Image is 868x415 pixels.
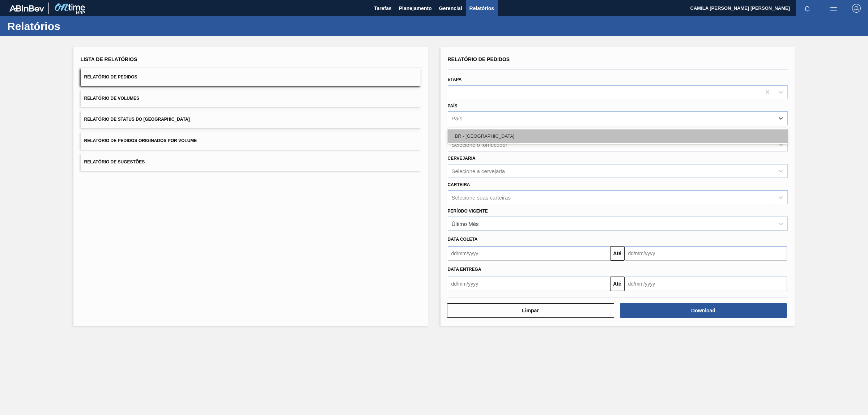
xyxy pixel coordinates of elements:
[399,4,432,13] span: Planejamento
[84,96,139,101] span: Relatório de Volumes
[448,129,788,143] div: BR - [GEOGRAPHIC_DATA]
[374,4,392,13] span: Tarefas
[452,142,507,148] div: Selecione o fornecedor
[81,68,421,86] button: Relatório de Pedidos
[84,159,145,164] span: Relatório de Sugestões
[829,4,838,13] img: userActions
[7,22,136,30] h1: Relatórios
[84,138,197,143] span: Relatório de Pedidos Originados por Volume
[81,111,421,128] button: Relatório de Status do [GEOGRAPHIC_DATA]
[625,277,787,291] input: dd/mm/yyyy
[81,90,421,107] button: Relatório de Volumes
[448,277,610,291] input: dd/mm/yyyy
[452,221,479,227] div: Último Mês
[452,115,463,121] div: País
[439,4,462,13] span: Gerencial
[448,209,488,214] label: Período Vigente
[796,3,819,13] button: Notificações
[448,56,510,62] span: Relatório de Pedidos
[610,277,625,291] button: Até
[81,153,421,171] button: Relatório de Sugestões
[84,74,137,80] span: Relatório de Pedidos
[610,246,625,261] button: Até
[452,168,505,174] div: Selecione a cervejaria
[448,103,458,108] label: País
[625,246,787,261] input: dd/mm/yyyy
[448,246,610,261] input: dd/mm/yyyy
[452,194,511,200] div: Selecione suas carteiras
[620,303,787,318] button: Download
[81,56,137,62] span: Lista de Relatórios
[448,156,476,161] label: Cervejaria
[448,77,462,82] label: Etapa
[84,117,190,122] span: Relatório de Status do [GEOGRAPHIC_DATA]
[448,267,481,272] span: Data entrega
[9,5,44,12] img: TNhmsLtSVTkK8tSr43FrP2fwEKptu5GPRR3wAAAABJRU5ErkJggg==
[852,4,861,13] img: Logout
[469,4,494,13] span: Relatórios
[448,237,478,242] span: Data coleta
[447,303,614,318] button: Limpar
[448,182,470,187] label: Carteira
[81,132,421,150] button: Relatório de Pedidos Originados por Volume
